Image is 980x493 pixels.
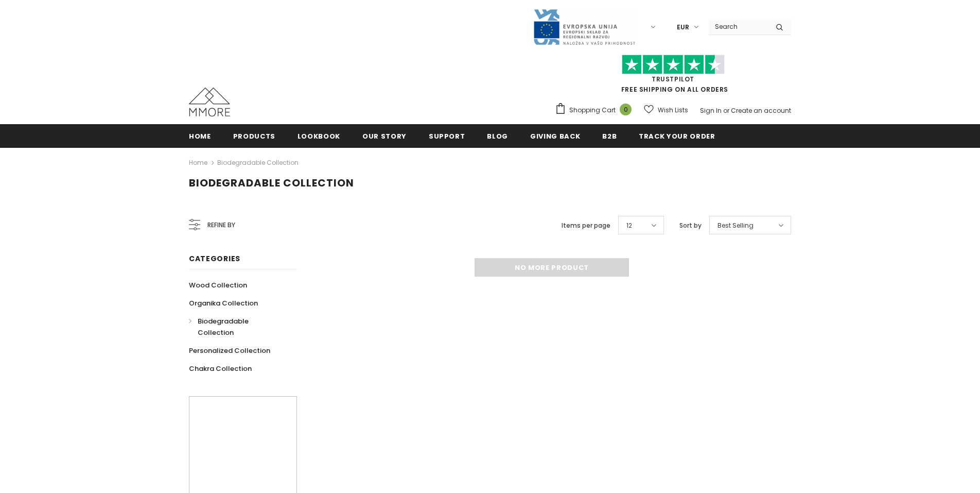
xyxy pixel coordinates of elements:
a: Products [233,124,275,147]
span: Track your order [639,131,715,141]
a: B2B [602,124,617,147]
span: 12 [626,220,632,231]
span: Lookbook [297,131,340,141]
a: Chakra Collection [189,360,252,378]
span: Biodegradable Collection [198,316,249,337]
span: B2B [602,131,617,141]
span: Best Selling [717,220,754,231]
a: Lookbook [297,124,340,147]
a: Wood Collection [189,276,247,294]
a: Home [189,157,207,169]
span: Biodegradable Collection [189,176,354,190]
span: FREE SHIPPING ON ALL ORDERS [555,59,791,94]
a: Trustpilot [652,75,694,83]
a: Wish Lists [644,101,688,119]
img: Trust Pilot Stars [622,55,725,75]
a: Create an account [731,106,791,115]
a: Javni Razpis [533,22,636,31]
span: Products [233,131,275,141]
a: Personalized Collection [189,342,270,360]
a: Biodegradable Collection [217,158,299,167]
span: Wood Collection [189,280,247,290]
a: Shopping Cart 0 [555,103,637,118]
input: Search Site [709,19,768,34]
a: Sign In [700,106,722,115]
a: support [429,124,465,147]
span: or [723,106,729,115]
a: Organika Collection [189,294,258,312]
span: Wish Lists [658,105,688,115]
span: Our Story [362,131,407,141]
a: Blog [487,124,508,147]
span: Personalized Collection [189,346,270,355]
a: Biodegradable Collection [189,312,286,342]
img: Javni Razpis [533,8,636,46]
span: Home [189,131,211,141]
span: EUR [677,22,689,32]
span: Blog [487,131,508,141]
span: 0 [620,104,632,115]
span: Giving back [530,131,580,141]
img: MMORE Cases [189,88,230,116]
a: Our Story [362,124,407,147]
span: support [429,131,465,141]
a: Home [189,124,211,147]
span: Chakra Collection [189,364,252,373]
label: Items per page [562,220,610,231]
a: Track your order [639,124,715,147]
span: Refine by [207,219,235,231]
span: Shopping Cart [569,105,616,115]
span: Organika Collection [189,298,258,308]
span: Categories [189,253,240,264]
a: Giving back [530,124,580,147]
label: Sort by [679,220,702,231]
